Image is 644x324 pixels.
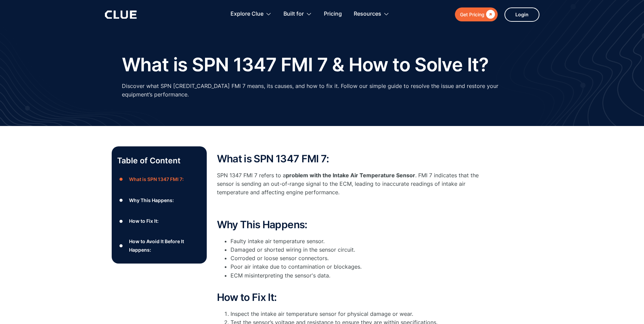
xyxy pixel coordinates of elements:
div: Resources [354,3,381,25]
div: Resources [354,3,389,25]
strong: problem with the Intake Air Temperature Sensor [286,172,415,179]
div: What is SPN 1347 FMI 7: [129,175,184,183]
li: ECM misinterpreting the sensor's data. [231,271,489,288]
p: SPN 1347 FMI 7 refers to a . FMI 7 indicates that the sensor is sending an out-of-range signal to... [217,171,489,197]
li: Inspect the intake air temperature sensor for physical damage or wear. [231,310,489,318]
li: Corroded or loose sensor connectors. [231,254,489,263]
a: Get Pricing [455,7,498,21]
a: ●What is SPN 1347 FMI 7: [117,174,201,184]
div: Explore Clue [231,3,272,25]
h2: Why This Happens: [217,219,489,230]
div: Get Pricing [460,10,484,19]
div: ● [117,174,125,184]
li: Damaged or shorted wiring in the sensor circuit. [231,246,489,254]
div: ● [117,240,125,251]
div: ● [117,216,125,226]
li: Faulty intake air temperature sensor. [231,237,489,246]
a: ●How to Avoid It Before It Happens: [117,237,201,254]
a: ●Why This Happens: [117,195,201,205]
div: How to Avoid It Before It Happens: [129,237,201,254]
p: ‍ [217,204,489,212]
div: How to Fix It: [129,217,159,225]
a: ●How to Fix It: [117,216,201,226]
div: Built for [283,3,304,25]
div: Explore Clue [231,3,263,25]
div: Built for [283,3,312,25]
h2: What is SPN 1347 FMI 7: [217,153,489,164]
a: Login [504,7,539,22]
h2: How to Fix It: [217,292,489,303]
p: Table of Content [117,155,201,166]
a: Pricing [324,3,342,25]
div: ● [117,195,125,205]
div: Why This Happens: [129,196,174,204]
p: Discover what SPN [CREDIT_CARD_DATA] FMI 7 means, its causes, and how to fix it. Follow our simpl... [122,82,522,99]
li: Poor air intake due to contamination or blockages. [231,263,489,271]
h1: What is SPN 1347 FMI 7 & How to Solve It? [122,54,489,75]
div:  [484,10,495,19]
